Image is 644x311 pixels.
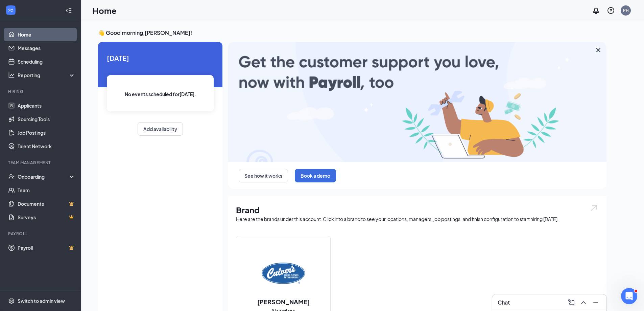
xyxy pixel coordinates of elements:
div: Team Management [8,160,74,165]
div: Switch to admin view [18,297,65,304]
div: Onboarding [18,173,70,180]
a: Messages [18,41,75,55]
svg: Cross [594,46,602,54]
svg: ComposeMessage [567,298,575,307]
h1: Brand [236,204,598,216]
a: SurveysCrown [18,210,75,224]
button: ChevronUp [578,297,589,308]
iframe: Intercom live chat [621,288,637,304]
img: open.6027fd2a22e1237b5b06.svg [590,204,598,212]
a: Team [18,183,75,197]
img: payroll-large.gif [228,42,606,162]
button: Book a demo [295,169,336,182]
a: Home [18,28,75,41]
button: Add availability [138,122,183,136]
button: Minimize [590,297,601,308]
a: DocumentsCrown [18,197,75,210]
button: ComposeMessage [566,297,577,308]
svg: Notifications [592,6,600,15]
a: Applicants [18,99,75,112]
div: Hiring [8,89,74,94]
h2: [PERSON_NAME] [251,297,316,306]
svg: QuestionInfo [607,6,615,15]
h1: Home [93,5,117,16]
h3: 👋 Good morning, [PERSON_NAME] ! [98,29,606,37]
a: Scheduling [18,55,75,68]
a: Talent Network [18,139,75,153]
span: [DATE] [107,53,214,63]
div: Reporting [18,72,76,79]
div: Here are the brands under this account. Click into a brand to see your locations, managers, job p... [236,216,598,222]
a: PayrollCrown [18,241,75,254]
div: PH [623,7,629,13]
div: Payroll [8,231,74,237]
svg: ChevronUp [579,298,588,307]
svg: UserCheck [8,173,15,180]
span: No events scheduled for [DATE] . [125,90,196,98]
a: Sourcing Tools [18,112,75,126]
svg: Collapse [65,7,72,14]
button: See how it works [239,169,288,182]
svg: WorkstreamLogo [7,7,14,14]
svg: Minimize [592,298,600,307]
svg: Analysis [8,72,15,79]
h3: Chat [498,299,510,306]
svg: Settings [8,297,15,304]
img: Culver's [262,251,305,295]
a: Job Postings [18,126,75,139]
